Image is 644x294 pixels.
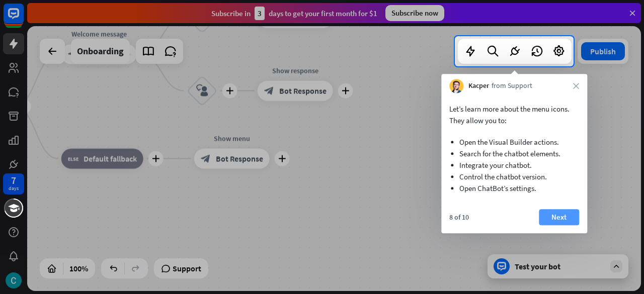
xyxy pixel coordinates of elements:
li: Open the Visual Builder actions. [459,136,569,148]
span: from Support [492,81,532,91]
li: Open ChatBot’s settings. [459,182,569,194]
li: Integrate your chatbot. [459,159,569,171]
i: close [573,83,579,89]
button: Open LiveChat chat widget [8,4,38,34]
div: 8 of 10 [449,213,469,222]
p: Let’s learn more about the menu icons. They allow you to: [449,103,579,126]
li: Search for the chatbot elements. [459,148,569,159]
button: Next [539,209,579,225]
li: Control the chatbot version. [459,171,569,182]
span: Kacper [468,81,489,91]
